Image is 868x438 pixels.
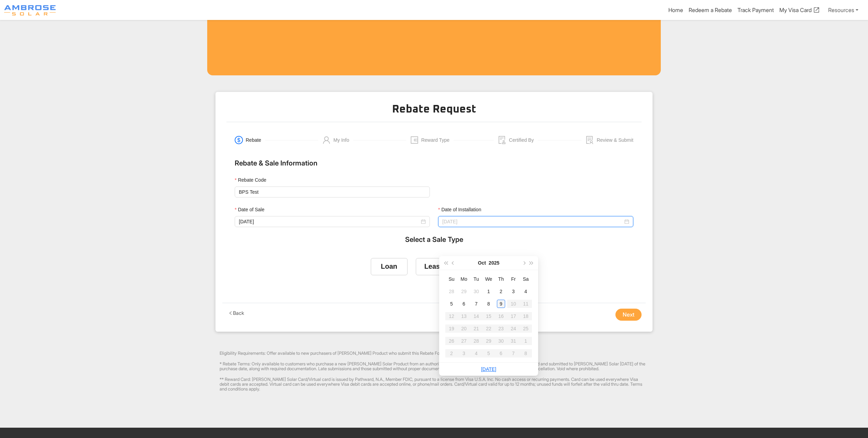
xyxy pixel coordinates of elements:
[520,285,532,298] td: 2025-10-04
[229,311,233,316] span: left
[458,298,470,310] td: 2025-10-06
[447,300,456,308] div: 5
[447,287,456,296] div: 28
[220,348,648,359] div: Eligibility Requirements: Offer available to new purchasers of [PERSON_NAME] Product who submit t...
[4,5,56,15] img: Program logo
[779,7,820,13] a: My Visa Card open_in_new
[813,7,820,13] span: open_in_new
[482,285,495,298] td: 2025-10-01
[482,273,495,285] th: We
[472,287,480,296] div: 30
[478,256,486,270] button: Oct
[485,287,493,296] div: 1
[421,136,454,144] div: Reward Type
[495,298,507,310] td: 2025-10-09
[482,298,495,310] td: 2025-10-08
[615,309,642,321] button: Next
[235,153,633,173] h5: Rebate & Sale Information
[460,300,468,308] div: 6
[586,136,594,144] span: solution
[458,285,470,298] td: 2025-09-29
[507,285,520,298] td: 2025-10-03
[597,136,633,144] div: Review & Submit
[239,218,420,225] input: Date of Sale
[472,300,480,308] div: 7
[509,287,518,296] div: 3
[220,374,648,395] div: ** Reward Card: [PERSON_NAME] Solar Card/Virtual card is issued by Pathward, N.A., Member FDIC, p...
[445,285,458,298] td: 2025-09-28
[522,287,530,296] div: 4
[495,285,507,298] td: 2025-10-02
[825,3,861,17] a: Resources
[226,103,642,122] h2: Rebate Request
[507,273,520,285] th: Fr
[235,176,271,184] label: Rebate Code
[424,263,444,270] div: Lease
[470,285,482,298] td: 2025-09-30
[470,273,482,285] th: Tu
[481,366,496,372] a: [DATE]
[442,218,623,225] input: Date of Installation
[410,136,419,144] span: wallet
[322,136,331,144] span: user
[470,298,482,310] td: 2025-10-07
[235,186,430,197] input: Rebate Code
[220,359,648,374] div: * Rebate Terms: Only available to customers who purchase a new [PERSON_NAME] Solar Product from a...
[489,256,499,270] button: 2025
[458,273,470,285] th: Mo
[333,136,353,144] div: My Info
[737,7,774,13] a: Track Payment
[438,206,486,213] label: Date of Installation
[509,136,538,144] div: Certified By
[485,300,493,308] div: 8
[445,298,458,310] td: 2025-10-05
[498,136,506,144] span: audit
[235,206,269,213] label: Date of Sale
[246,136,265,144] div: Rebate
[689,7,732,13] a: Redeem a Rebate
[445,273,458,285] th: Su
[381,263,397,270] div: Loan
[226,309,246,317] button: leftBack
[235,136,243,144] span: dollar
[460,287,468,296] div: 29
[495,273,507,285] th: Th
[235,235,633,244] h5: Select a Sale Type
[668,7,683,13] a: Home
[520,273,532,285] th: Sa
[497,300,505,308] div: 9
[497,287,505,296] div: 2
